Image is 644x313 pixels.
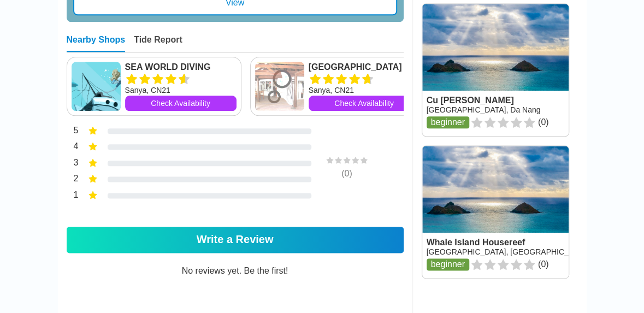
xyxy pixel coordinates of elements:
div: 4 [67,140,79,155]
a: [GEOGRAPHIC_DATA] [309,62,420,73]
a: Check Availability [309,96,420,111]
a: Write a Review [67,227,404,253]
a: SEA WORLD DIVING [125,62,237,73]
div: Sanya, CN21 [309,85,420,96]
div: 5 [67,125,79,139]
img: Sanya Diving Resort [255,62,304,111]
div: Nearby Shops [67,35,126,52]
a: Check Availability [125,96,237,111]
div: ( 0 ) [306,169,388,179]
img: SEA WORLD DIVING [72,62,121,111]
div: 2 [67,173,79,187]
div: 3 [67,157,79,171]
div: Tide Report [134,35,182,52]
div: Sanya, CN21 [125,85,237,96]
div: 1 [67,189,79,203]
